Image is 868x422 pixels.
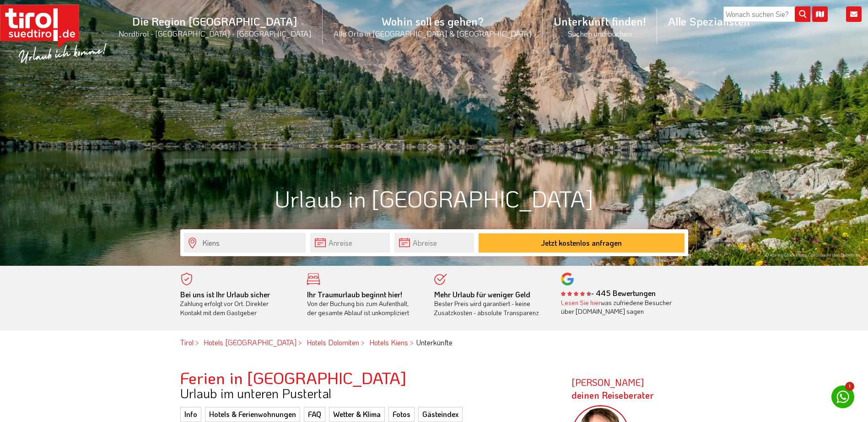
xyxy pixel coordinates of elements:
input: Wonach suchen Sie? [723,6,810,22]
div: was zufriedene Besucher über [DOMAIN_NAME] sagen [561,298,674,316]
small: Nordtirol - [GEOGRAPHIC_DATA] - [GEOGRAPHIC_DATA] [119,28,312,38]
input: Anreise [310,233,390,253]
a: Gästeindex [418,407,463,422]
h3: Urlaub im unteren Pustertal [180,386,558,401]
i: Kontakt [846,6,862,22]
span: 1 [845,382,854,391]
small: Alle Orte in [GEOGRAPHIC_DATA] & [GEOGRAPHIC_DATA] [334,28,532,38]
a: Hotels Kiens [369,338,408,347]
a: Hotels & Ferienwohnungen [205,407,300,422]
a: 1 [831,385,854,408]
input: Abreise [394,233,474,253]
span: deinen Reiseberater [571,389,654,401]
b: Mehr Urlaub für weniger Geld [434,290,530,299]
a: Hotels [GEOGRAPHIC_DATA] [204,338,297,347]
a: Alle Spezialisten [657,4,761,38]
a: Unterkunft finden!Suchen und buchen [543,4,657,48]
a: Tirol [180,338,194,347]
a: Lesen Sie hier [561,298,601,307]
a: Wohin soll es gehen?Alle Orte in [GEOGRAPHIC_DATA] & [GEOGRAPHIC_DATA] [323,4,543,48]
div: Zahlung erfolgt vor Ort. Direkter Kontakt mit dem Gastgeber [180,290,294,317]
a: Fotos [388,407,415,422]
div: Von der Buchung bis zum Aufenthalt, der gesamte Ablauf ist unkompliziert [307,290,421,317]
a: Info [180,407,201,422]
a: Hotels Dolomiten [307,338,359,347]
li: Unterkünfte [413,338,453,348]
a: FAQ [304,407,325,422]
i: Karte öffnen [812,6,828,22]
strong: [PERSON_NAME] [571,376,654,401]
input: Wo soll's hingehen? [184,233,306,253]
b: - 445 Bewertungen [561,288,656,298]
h2: Ferien in [GEOGRAPHIC_DATA] [180,369,558,387]
a: Die Region [GEOGRAPHIC_DATA]Nordtirol - [GEOGRAPHIC_DATA] - [GEOGRAPHIC_DATA] [108,4,323,48]
button: Jetzt kostenlos anfragen [479,233,685,253]
div: Bester Preis wird garantiert - keine Zusatzkosten - absolute Transparenz [434,290,548,317]
b: Bei uns ist Ihr Urlaub sicher [180,290,270,299]
b: Ihr Traumurlaub beginnt hier! [307,290,402,299]
small: Suchen und buchen [554,28,646,38]
a: Wetter & Klima [329,407,385,422]
h1: Urlaub in [GEOGRAPHIC_DATA] [180,186,688,211]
